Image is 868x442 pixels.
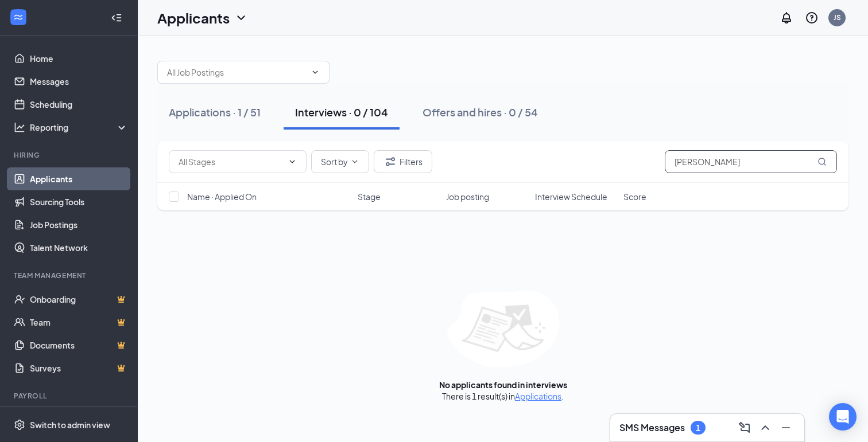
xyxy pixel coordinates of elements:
[383,155,397,169] svg: Filter
[157,8,230,28] h1: Applicants
[817,157,827,166] svg: MagnifyingGlass
[30,357,128,380] a: SurveysCrown
[30,419,110,431] div: Switch to admin view
[30,122,129,133] div: Reporting
[358,191,381,202] span: Stage
[30,47,128,70] a: Home
[321,158,348,166] span: Sort by
[665,150,837,173] input: Search in interviews
[829,403,857,431] div: Open Intercom Messenger
[696,423,700,433] div: 1
[758,421,772,435] svg: ChevronUp
[187,191,257,202] span: Name · Applied On
[111,12,122,24] svg: Collapse
[14,150,126,160] div: Hiring
[439,379,567,390] div: No applicants found in interviews
[834,13,841,22] div: JS
[30,167,128,190] a: Applicants
[350,157,359,166] svg: ChevronDown
[14,419,25,431] svg: Settings
[14,391,126,401] div: Payroll
[288,157,297,166] svg: ChevronDown
[30,93,128,116] a: Scheduling
[30,190,128,213] a: Sourcing Tools
[735,418,754,437] button: ComposeMessage
[311,68,320,77] svg: ChevronDown
[805,11,819,25] svg: QuestionInfo
[30,311,128,334] a: TeamCrown
[30,288,128,311] a: OnboardingCrown
[535,191,607,202] span: Interview Schedule
[738,421,751,435] svg: ComposeMessage
[446,191,489,202] span: Job posting
[780,11,793,25] svg: Notifications
[623,191,646,202] span: Score
[14,122,25,133] svg: Analysis
[777,418,795,437] button: Minimize
[30,236,128,259] a: Talent Network
[756,418,774,437] button: ChevronUp
[619,421,685,434] h3: SMS Messages
[442,390,564,402] div: There is 1 result(s) in .
[295,105,388,119] div: Interviews · 0 / 104
[14,271,126,280] div: Team Management
[169,105,261,119] div: Applications · 1 / 51
[374,150,432,173] button: Filter Filters
[30,213,128,236] a: Job Postings
[234,11,248,25] svg: ChevronDown
[167,66,306,79] input: All Job Postings
[311,150,369,173] button: Sort byChevronDown
[423,105,538,119] div: Offers and hires · 0 / 54
[13,11,24,23] svg: WorkstreamLogo
[779,421,793,435] svg: Minimize
[179,155,283,168] input: All Stages
[30,70,128,93] a: Messages
[447,291,559,367] img: empty-state
[515,391,561,401] a: Applications
[30,334,128,357] a: DocumentsCrown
